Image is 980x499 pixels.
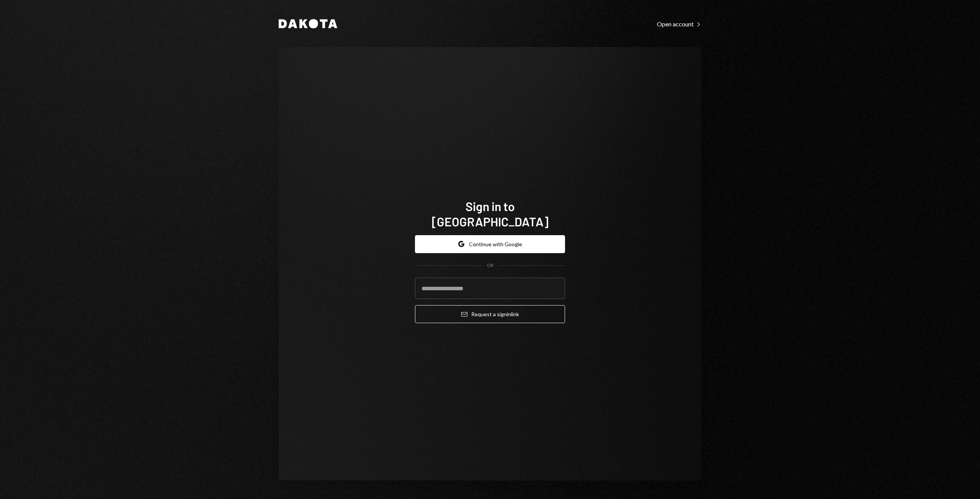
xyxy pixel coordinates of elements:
[415,198,565,229] h1: Sign in to [GEOGRAPHIC_DATA]
[415,235,565,253] button: Continue with Google
[487,262,493,269] div: OR
[415,305,565,323] button: Request a signinlink
[657,20,701,28] a: Open account
[657,20,701,28] div: Open account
